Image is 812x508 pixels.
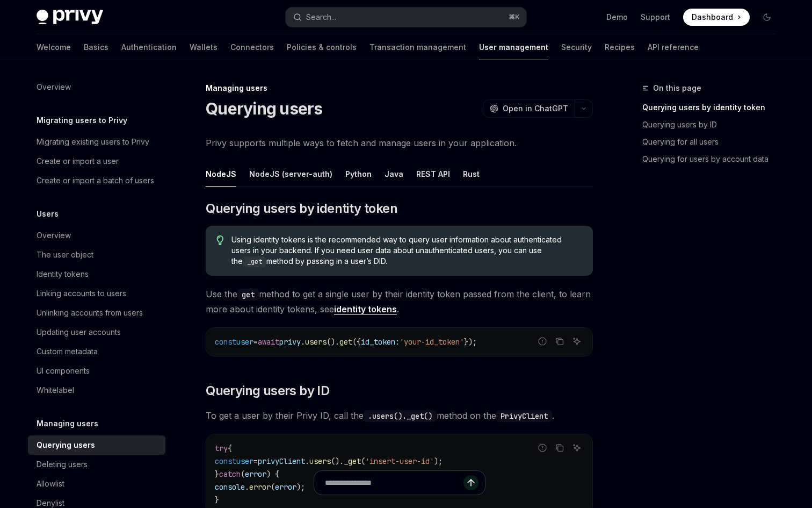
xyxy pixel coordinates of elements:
div: Overview [37,81,71,94]
div: Managing users [206,83,593,94]
div: Create or import a batch of users [37,174,154,187]
div: Rust [463,161,480,187]
code: .users()._get() [364,410,437,422]
a: Authentication [121,34,177,60]
h5: Users [37,208,59,220]
a: Querying for users by account data [642,151,784,168]
div: NodeJS (server-auth) [249,161,332,187]
a: Recipes [605,34,635,60]
a: Security [561,34,592,60]
span: }); [464,337,477,347]
a: Whitelabel [28,381,165,400]
span: privyClient [258,456,305,466]
div: NodeJS [206,161,236,187]
span: try [215,443,228,453]
span: ( [361,456,365,466]
span: 'your-id_token' [400,337,464,347]
div: UI components [37,364,90,377]
svg: Tip [216,235,224,245]
div: Updating user accounts [37,326,121,339]
a: UI components [28,361,165,381]
span: await [258,337,279,347]
span: = [253,456,258,466]
code: _get [243,256,266,267]
a: Querying users by identity token [642,99,784,116]
span: (). [331,456,344,466]
span: Dashboard [692,12,733,23]
span: (). [327,337,339,347]
button: Report incorrect code [535,441,549,455]
button: Ask AI [570,441,584,455]
code: PrivyClient [496,410,552,422]
a: Demo [606,12,628,23]
a: Basics [84,34,108,60]
span: users [305,337,327,347]
a: Migrating existing users to Privy [28,132,165,152]
span: users [309,456,331,466]
button: Report incorrect code [535,334,549,348]
input: Ask a question... [325,471,463,495]
a: Unlinking accounts from users [28,303,165,323]
code: get [237,289,259,300]
button: Copy the contents from the code block [553,334,567,348]
a: identity tokens [334,304,397,315]
span: _get [344,456,361,466]
span: const [215,337,236,347]
h5: Managing users [37,417,98,430]
span: user [236,456,253,466]
a: Querying for all users [642,133,784,151]
span: ({ [352,337,361,347]
a: Policies & controls [287,34,357,60]
button: Open search [286,8,526,27]
button: Toggle dark mode [758,9,775,26]
div: Overview [37,229,71,242]
span: . [301,337,305,347]
div: Whitelabel [37,384,74,397]
span: . [305,456,309,466]
span: const [215,456,236,466]
a: Allowlist [28,474,165,493]
div: Deleting users [37,458,88,471]
a: Transaction management [369,34,466,60]
a: Deleting users [28,455,165,474]
img: dark logo [37,10,103,25]
span: On this page [653,82,701,95]
button: Send message [463,475,479,490]
button: Open in ChatGPT [483,99,575,118]
div: Search... [306,11,336,24]
span: Using identity tokens is the recommended way to query user information about authenticated users ... [231,234,582,267]
span: Querying users by ID [206,382,329,399]
span: Open in ChatGPT [503,103,568,114]
a: API reference [648,34,699,60]
h1: Querying users [206,99,323,118]
a: Overview [28,77,165,97]
a: User management [479,34,548,60]
span: ⌘ K [509,13,520,22]
div: Create or import a user [37,155,119,168]
a: Dashboard [683,9,750,26]
a: Querying users by ID [642,116,784,133]
span: privy [279,337,301,347]
a: Custom metadata [28,342,165,361]
div: Python [345,161,372,187]
a: Querying users [28,435,165,455]
span: get [339,337,352,347]
button: Ask AI [570,334,584,348]
a: Welcome [37,34,71,60]
a: Support [641,12,670,23]
a: Create or import a user [28,152,165,171]
span: Querying users by identity token [206,200,397,217]
a: Updating user accounts [28,323,165,342]
span: 'insert-user-id' [365,456,434,466]
a: Linking accounts to users [28,284,165,303]
span: ); [434,456,443,466]
span: To get a user by their Privy ID, call the method on the . [206,408,593,423]
h5: Migrating users to Privy [37,114,127,127]
a: Identity tokens [28,264,165,284]
span: Use the method to get a single user by their identity token passed from the client, to learn more... [206,287,593,317]
div: Unlinking accounts from users [37,306,143,319]
div: Custom metadata [37,345,98,358]
div: Querying users [37,439,95,452]
div: Migrating existing users to Privy [37,135,149,148]
div: Java [385,161,403,187]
